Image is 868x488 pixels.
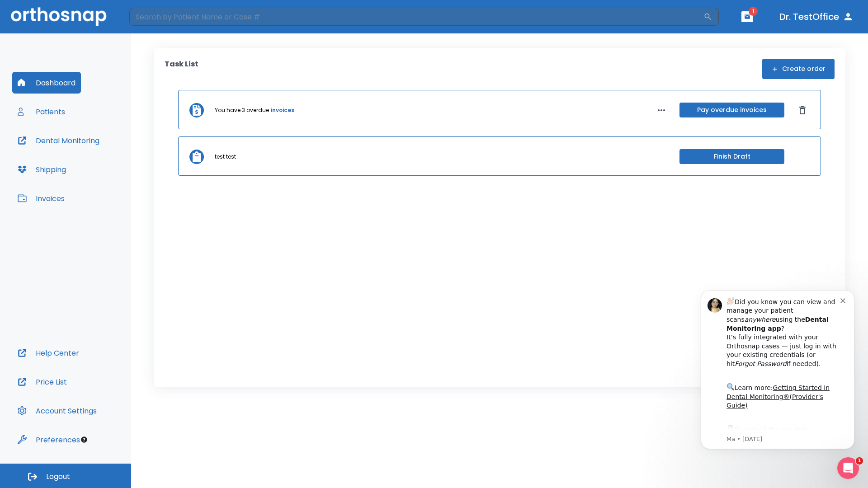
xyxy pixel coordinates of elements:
[11,7,107,26] img: Orthosnap
[687,277,868,464] iframe: Intercom notifications message
[12,188,70,209] button: Invoices
[46,472,70,482] span: Logout
[679,103,784,117] button: Pay overdue invoices
[39,150,120,166] a: App Store
[776,9,857,25] button: Dr. TestOffice
[215,106,269,114] p: You have 3 overdue
[165,59,198,79] p: Task List
[271,106,294,114] a: invoices
[837,457,859,479] iframe: Intercom live chat
[129,8,703,26] input: Search by Patient Name or Case #
[12,72,81,94] button: Dashboard
[12,400,102,422] button: Account Settings
[12,130,105,151] button: Dental Monitoring
[12,159,71,180] button: Shipping
[12,429,85,450] button: Preferences
[762,59,835,79] button: Create order
[80,436,88,444] div: Tooltip anchor
[795,103,810,117] button: Dismiss
[12,371,72,393] button: Price List
[153,19,160,27] button: Dismiss notification
[12,342,85,364] button: Help Center
[12,101,71,122] button: Patients
[749,7,758,16] span: 1
[39,147,153,193] div: Download the app: | ​ Let us know if you need help getting started!
[856,457,863,465] span: 1
[39,159,153,167] p: Message from Ma, sent 3w ago
[679,149,784,164] button: Finish Draft
[215,153,236,161] p: test test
